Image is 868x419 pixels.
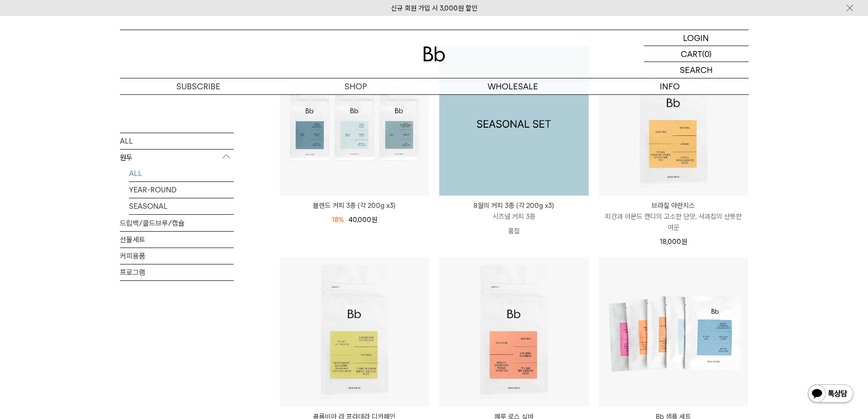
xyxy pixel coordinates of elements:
[599,257,748,407] img: Bb 샘플 세트
[660,238,687,246] span: 18,000
[280,257,429,407] img: 콜롬비아 라 프라데라 디카페인
[349,216,377,224] span: 40,000
[599,211,748,233] p: 피칸과 아몬드 캔디의 고소한 단맛, 사과칩의 산뜻한 여운
[277,78,434,94] a: SHOP
[644,46,749,62] a: CART (0)
[129,198,234,214] a: SEASONAL
[439,211,589,222] p: 시즈널 커피 3종
[439,200,589,211] p: 8월의 커피 3종 (각 200g x3)
[120,215,234,231] a: 드립백/콜드브루/캡슐
[129,181,234,197] a: YEAR-ROUND
[680,62,713,78] p: SEARCH
[120,133,234,149] a: ALL
[371,216,377,224] span: 원
[280,46,429,196] img: 블렌드 커피 3종 (각 200g x3)
[439,46,589,196] img: 1000000743_add2_021.png
[120,264,234,280] a: 프로그램
[129,165,234,181] a: ALL
[439,46,589,196] a: 8월의 커피 3종 (각 200g x3)
[280,200,429,211] a: 블렌드 커피 3종 (각 200g x3)
[391,4,478,12] a: 신규 회원 가입 시 3,000원 할인
[681,238,687,246] span: 원
[591,78,749,94] p: INFO
[644,30,749,46] a: LOGIN
[681,46,702,62] p: CART
[120,78,277,94] a: SUBSCRIBE
[599,46,748,196] img: 브라질 아란치스
[434,78,591,94] p: WHOLESALE
[702,46,712,62] p: (0)
[439,222,589,240] p: 품절
[120,149,234,166] p: 원두
[683,30,709,46] p: LOGIN
[423,47,445,62] img: 로고
[439,257,589,407] img: 페루 로스 실바
[120,231,234,247] a: 선물세트
[599,200,748,233] a: 브라질 아란치스 피칸과 아몬드 캔디의 고소한 단맛, 사과칩의 산뜻한 여운
[439,200,589,222] a: 8월의 커피 3종 (각 200g x3) 시즈널 커피 3종
[120,248,234,264] a: 커피용품
[332,214,344,225] div: 18%
[599,200,748,211] p: 브라질 아란치스
[807,383,854,405] img: 카카오톡 채널 1:1 채팅 버튼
